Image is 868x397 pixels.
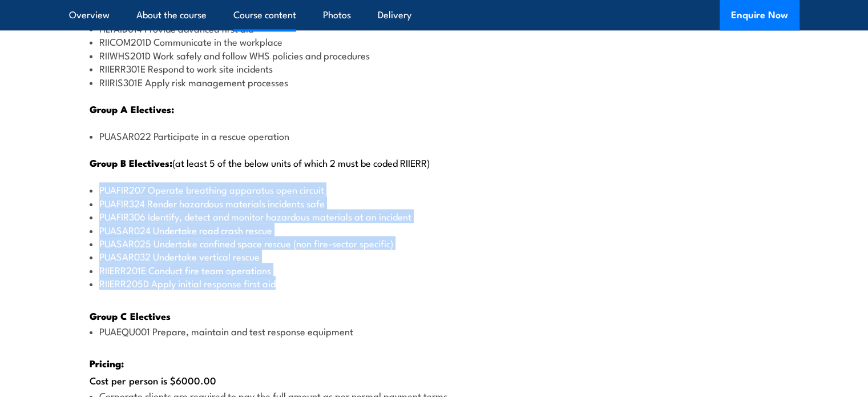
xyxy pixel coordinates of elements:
[90,263,779,276] li: RIIERR201E Conduct fire team operations
[90,324,779,338] li: PUAEQU001 Prepare, maintain and test response equipment
[90,210,779,223] li: PUAFIR306 Identify, detect and monitor hazardous materials at an incident
[90,102,174,117] strong: Group A Electives:
[90,356,124,371] strong: Pricing:
[90,250,779,263] li: PUASAR032 Undertake vertical rescue
[90,276,779,290] li: RIIERR205D Apply initial response first aid
[90,49,779,62] li: RIIWHS201D Work safely and follow WHS policies and procedures
[90,35,779,48] li: RIICOM201D Communicate in the workplace
[90,157,779,169] p: (at least 5 of the below units of which 2 must be coded RIIERR)
[90,75,779,89] li: RIIRIS301E Apply risk management processes
[90,308,171,323] strong: Group C Electives
[90,183,779,196] li: PUAFIR207 Operate breathing apparatus open circuit
[90,236,779,250] li: PUASAR025 Undertake confined space rescue (non fire-sector specific)
[90,129,779,142] li: PUASAR022 Participate in a rescue operation
[90,62,779,75] li: RIIERR301E Respond to work site incidents
[90,155,172,170] strong: Group B Electives:
[90,197,779,210] li: PUAFIR324 Render hazardous materials incidents safe
[90,223,779,236] li: PUASAR024 Undertake road crash rescue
